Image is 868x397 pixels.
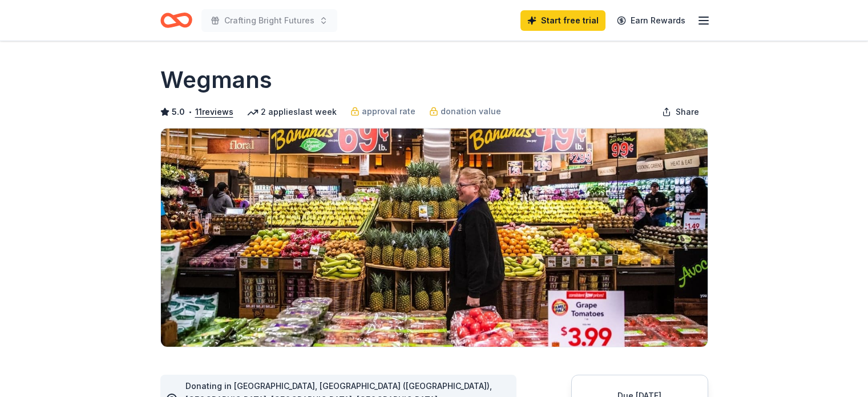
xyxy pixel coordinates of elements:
[429,105,501,118] a: donation value
[201,9,337,32] button: Crafting Bright Futures
[172,105,185,119] span: 5.0
[195,105,233,119] button: 11reviews
[350,105,415,118] a: approval rate
[441,105,501,118] span: donation value
[653,101,708,123] button: Share
[161,129,708,347] img: Image for Wegmans
[362,105,415,118] span: approval rate
[188,107,192,117] span: •
[676,105,699,119] span: Share
[160,7,192,34] a: Home
[224,14,314,27] span: Crafting Bright Futures
[520,10,605,31] a: Start free trial
[160,64,272,96] h1: Wegmans
[247,105,337,119] div: 2 applies last week
[610,10,692,31] a: Earn Rewards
